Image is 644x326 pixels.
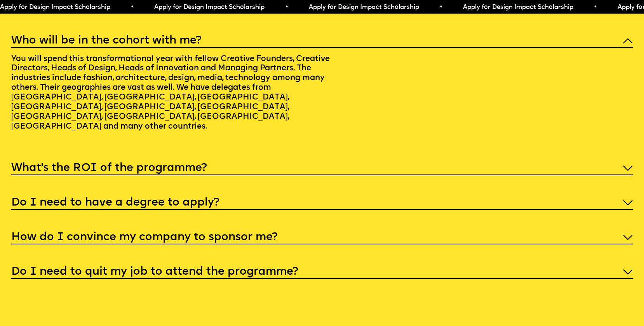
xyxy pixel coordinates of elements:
[285,4,288,10] span: •
[11,37,202,45] h5: Who will be in the cohort with me?
[11,48,333,141] p: You will spend this transformational year with fellow Creative Founders, Creative Directors, Head...
[11,164,207,172] h5: What’s the ROI of the programme?
[11,234,278,241] h5: How do I convince my company to sponsor me?
[11,268,298,276] h5: Do I need to quit my job to attend the programme?
[11,199,219,207] h5: Do I need to have a degree to apply?
[594,4,597,10] span: •
[439,4,443,10] span: •
[131,4,134,10] span: •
